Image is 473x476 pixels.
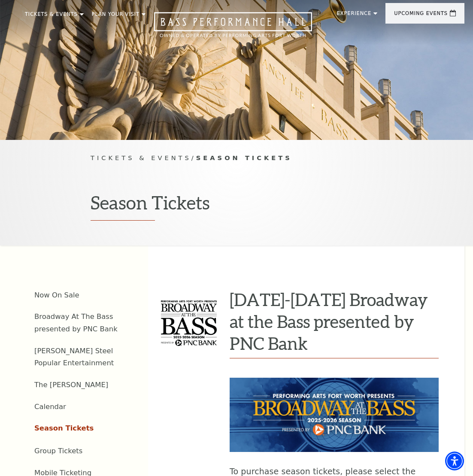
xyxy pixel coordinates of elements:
[34,291,79,299] a: Now On Sale
[91,191,382,221] h1: Season Tickets
[91,153,382,164] p: /
[34,381,108,389] a: The [PERSON_NAME]
[34,424,94,432] a: Season Tickets
[34,312,118,333] a: Broadway At The Bass presented by PNC Bank
[34,447,82,455] a: Group Tickets
[25,12,78,21] p: Tickets & Events
[394,11,448,21] p: Upcoming Events
[196,154,292,161] span: Season Tickets
[445,452,464,470] div: Accessibility Menu
[146,12,321,45] a: Open this option
[92,12,139,21] p: Plan Your Visit
[230,288,439,354] h3: [DATE]-[DATE] Broadway at the Bass presented by PNC Bank
[91,154,191,161] span: Tickets & Events
[337,11,371,21] p: Experience
[34,347,114,367] a: [PERSON_NAME] Steel Popular Entertainment
[161,300,217,346] img: 2025-2026 Broadway at the Bass presented by PNC Bank
[34,403,66,411] a: Calendar
[230,378,439,452] img: To purchase season tickets, please select the performance day/time you would like to attend, then...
